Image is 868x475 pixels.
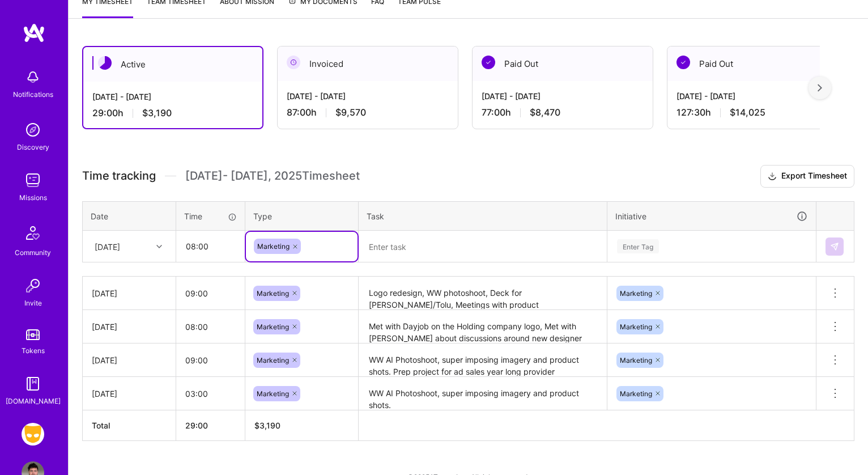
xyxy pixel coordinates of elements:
span: Marketing [257,242,290,251]
span: Marketing [257,323,289,331]
span: Time tracking [82,169,156,183]
div: Time [184,210,237,222]
div: Invite [24,297,42,309]
textarea: Met with Dayjob on the Holding company logo, Met with [PERSON_NAME] about discussions around new ... [360,311,606,342]
img: teamwork [22,169,44,192]
img: Community [19,219,46,247]
img: Active [98,56,112,70]
span: Marketing [257,389,289,398]
div: 127:30 h [676,107,839,118]
th: Date [83,201,176,231]
span: $14,025 [730,107,765,118]
textarea: Logo redesign, WW photoshoot, Deck for [PERSON_NAME]/Tolu, Meetings with product [360,278,606,309]
div: Paid Out [667,46,848,81]
span: $9,570 [335,107,366,118]
img: right [818,84,822,92]
div: [DATE] - [DATE] [676,90,839,102]
span: $ 3,190 [254,421,280,430]
div: [DATE] - [DATE] [287,90,449,102]
button: Export Timesheet [760,165,854,188]
img: guide book [22,372,44,395]
span: $8,470 [530,107,560,118]
div: Invoiced [278,46,458,81]
span: Marketing [620,356,652,364]
th: Task [359,201,607,231]
span: [DATE] - [DATE] , 2025 Timesheet [185,169,360,183]
div: 29:00 h [92,107,253,119]
div: Notifications [13,88,53,100]
span: $3,190 [142,107,172,119]
div: 87:00 h [287,107,449,118]
div: Initiative [615,210,808,223]
th: Total [83,410,176,441]
span: Marketing [257,356,289,364]
div: [DATE] [92,388,167,400]
div: [DATE] - [DATE] [92,91,253,103]
div: [DATE] [92,321,167,333]
div: [DOMAIN_NAME] [6,395,61,407]
span: Marketing [620,323,652,331]
span: Marketing [620,289,652,298]
img: tokens [26,329,40,340]
textarea: WW AI Photoshoot, super imposing imagery and product shots. Prep project for ad sales year long p... [360,345,606,376]
img: bell [22,66,44,88]
img: Grindr: Product & Marketing [22,423,44,446]
input: HH:MM [176,379,245,409]
img: Paid Out [482,56,495,69]
img: logo [23,23,45,43]
i: icon Download [768,171,777,183]
div: Community [15,247,51,258]
img: Submit [830,242,839,251]
div: [DATE] [92,287,167,299]
span: Marketing [257,289,289,298]
div: Enter Tag [617,238,659,255]
a: Grindr: Product & Marketing [19,423,47,446]
div: 77:00 h [482,107,644,118]
img: Invite [22,274,44,297]
img: discovery [22,118,44,141]
span: Marketing [620,389,652,398]
i: icon Chevron [156,244,162,249]
img: Invoiced [287,56,300,69]
div: Paid Out [473,46,653,81]
img: Paid Out [676,56,690,69]
input: HH:MM [176,278,245,308]
th: Type [245,201,359,231]
div: [DATE] [92,354,167,366]
input: HH:MM [177,231,244,261]
th: 29:00 [176,410,245,441]
textarea: WW AI Photoshoot, super imposing imagery and product shots. [360,378,606,409]
div: [DATE] - [DATE] [482,90,644,102]
div: Active [83,47,262,82]
input: HH:MM [176,312,245,342]
div: [DATE] [95,240,120,252]
div: Missions [19,192,47,203]
div: Tokens [22,345,45,357]
div: Discovery [17,141,49,153]
input: HH:MM [176,345,245,375]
